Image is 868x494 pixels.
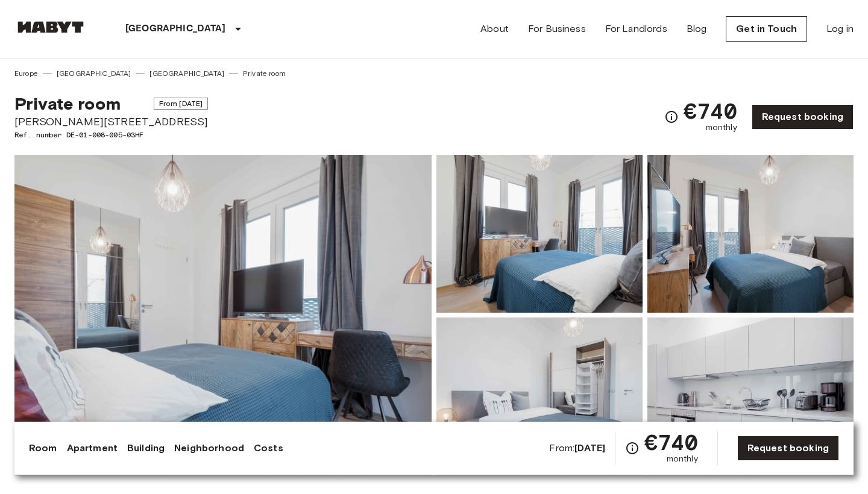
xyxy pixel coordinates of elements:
a: Blog [687,22,707,36]
a: Private room [243,68,286,79]
a: Costs [254,441,283,455]
span: monthly [667,453,698,465]
a: Building [127,441,165,455]
img: Marketing picture of unit DE-01-008-005-03HF [14,155,432,475]
img: Picture of unit DE-01-008-005-03HF [647,317,854,475]
a: Request booking [737,436,839,461]
svg: Check cost overview for full price breakdown. Please note that discounts apply to new joiners onl... [625,441,640,455]
a: About [480,22,509,36]
img: Habyt [14,21,87,33]
img: Picture of unit DE-01-008-005-03HF [647,155,854,313]
a: Europe [14,68,38,79]
span: €740 [644,431,698,453]
a: Room [29,441,57,455]
img: Picture of unit DE-01-008-005-03HF [436,317,643,475]
a: Apartment [67,441,118,455]
span: [PERSON_NAME][STREET_ADDRESS] [14,114,208,130]
a: Get in Touch [726,16,807,42]
a: Neighborhood [174,441,244,455]
a: Log in [826,22,854,36]
span: monthly [706,122,737,134]
span: Ref. number DE-01-008-005-03HF [14,130,208,140]
span: Private room [14,93,121,114]
a: For Landlords [605,22,667,36]
a: For Business [528,22,586,36]
p: [GEOGRAPHIC_DATA] [125,22,226,36]
img: Picture of unit DE-01-008-005-03HF [436,155,643,313]
a: Request booking [752,104,854,130]
a: [GEOGRAPHIC_DATA] [57,68,131,79]
span: From [DATE] [154,98,209,110]
svg: Check cost overview for full price breakdown. Please note that discounts apply to new joiners onl... [664,110,679,124]
a: [GEOGRAPHIC_DATA] [149,68,224,79]
span: From: [549,442,605,455]
b: [DATE] [574,442,605,454]
span: €740 [684,100,737,122]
